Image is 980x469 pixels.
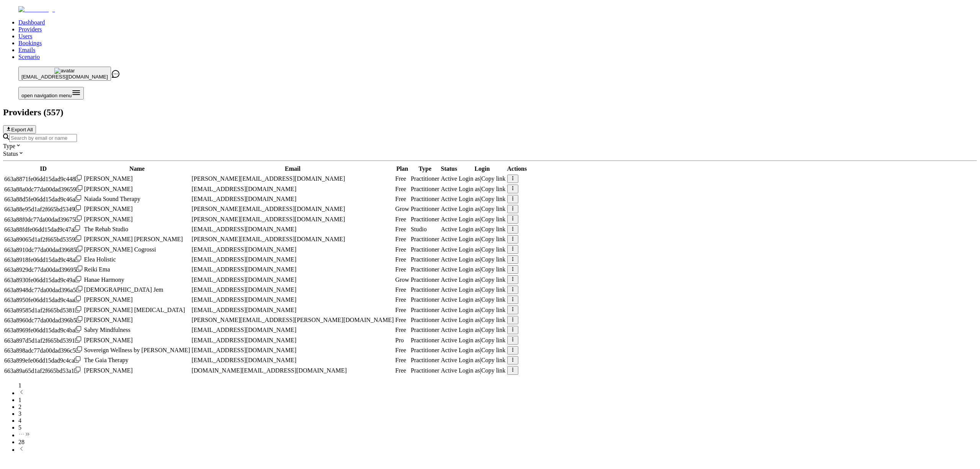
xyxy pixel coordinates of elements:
[458,165,506,173] th: Login
[84,175,132,182] span: [PERSON_NAME]
[18,6,55,13] img: Fluum Logo
[459,196,505,203] div: |
[395,286,406,293] span: Free
[459,286,505,293] div: |
[4,165,83,173] th: ID
[441,256,457,263] div: Active
[3,142,977,150] div: Type
[191,307,296,313] span: [EMAIL_ADDRESS][DOMAIN_NAME]
[481,256,506,263] span: Copy link
[84,196,140,202] span: Naiada Sound Therapy
[411,236,439,242] span: validated
[459,175,480,182] span: Login as
[84,307,185,313] span: [PERSON_NAME] [MEDICAL_DATA]
[4,226,82,233] div: Click to copy
[481,266,506,273] span: Copy link
[84,206,132,212] span: [PERSON_NAME]
[459,226,480,232] span: Login as
[481,286,506,293] span: Copy link
[84,286,163,293] span: [DEMOGRAPHIC_DATA] Jem
[441,165,458,173] th: Status
[54,68,75,74] img: avatar
[441,296,457,303] div: Active
[441,186,457,193] div: Active
[84,367,132,374] span: [PERSON_NAME]
[411,317,439,323] span: validated
[459,175,505,182] div: |
[21,93,72,98] span: open navigation menu
[84,276,124,283] span: Hanae Harmony
[18,431,977,439] li: dots element
[441,206,457,212] div: Active
[481,347,506,353] span: Copy link
[411,256,439,263] span: validated
[481,337,506,343] span: Copy link
[4,286,82,294] div: Click to copy
[4,356,82,364] div: Click to copy
[4,367,82,374] div: Click to copy
[18,47,35,53] a: Emails
[441,327,457,333] div: Active
[459,307,480,313] span: Login as
[459,327,480,333] span: Login as
[459,186,505,193] div: |
[191,175,345,182] span: [PERSON_NAME][EMAIL_ADDRESS][DOMAIN_NAME]
[459,246,480,253] span: Login as
[84,327,130,333] span: Sabry Mindfulness
[395,216,406,222] span: Free
[84,186,132,192] span: [PERSON_NAME]
[411,246,439,253] span: validated
[395,246,406,253] span: Free
[395,256,406,263] span: Free
[481,226,506,232] span: Copy link
[18,26,42,33] a: Providers
[411,276,439,283] span: validated
[191,317,394,323] span: [PERSON_NAME][EMAIL_ADDRESS][PERSON_NAME][DOMAIN_NAME]
[459,276,480,283] span: Login as
[395,236,406,242] span: Free
[459,206,505,212] div: |
[4,326,82,334] div: Click to copy
[481,246,506,253] span: Copy link
[395,186,406,192] span: Free
[191,327,296,333] span: [EMAIL_ADDRESS][DOMAIN_NAME]
[395,196,406,202] span: Free
[459,367,505,374] div: |
[441,175,457,182] div: Active
[18,417,977,424] li: pagination item 4
[395,266,406,273] span: Free
[395,175,406,182] span: Free
[395,317,406,323] span: Free
[411,347,439,353] span: validated
[18,40,42,46] a: Bookings
[459,216,505,223] div: |
[481,317,506,323] span: Copy link
[9,134,77,142] input: Search by email or name
[395,347,406,353] span: Free
[84,347,190,353] span: Sovereign Wellness by [PERSON_NAME]
[84,296,132,303] span: [PERSON_NAME]
[3,150,977,157] div: Status
[4,185,82,193] div: Click to copy
[481,216,506,222] span: Copy link
[411,216,439,222] span: validated
[18,446,977,453] li: next page button
[441,226,457,233] div: Active
[459,236,505,243] div: |
[459,347,505,354] div: |
[191,276,296,283] span: [EMAIL_ADDRESS][DOMAIN_NAME]
[459,236,480,242] span: Login as
[395,307,406,313] span: Free
[395,165,409,173] th: Plan
[459,357,505,364] div: |
[441,266,457,273] div: Active
[4,346,82,354] div: Click to copy
[459,246,505,253] div: |
[441,276,457,283] div: Active
[191,367,346,374] span: [DOMAIN_NAME][EMAIL_ADDRESS][DOMAIN_NAME]
[191,186,296,192] span: [EMAIL_ADDRESS][DOMAIN_NAME]
[459,347,480,353] span: Login as
[3,107,977,118] h2: Providers ( 557 )
[481,236,506,242] span: Copy link
[84,236,183,242] span: [PERSON_NAME] [PERSON_NAME]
